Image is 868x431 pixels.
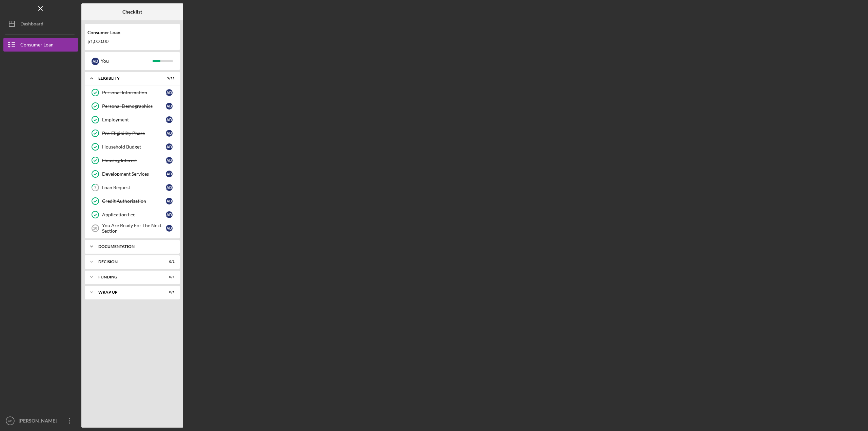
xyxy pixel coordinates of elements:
div: A D [166,198,173,204]
div: A D [166,225,173,232]
div: Credit Authorization [102,198,166,204]
div: A D [166,89,173,96]
div: A D [166,130,173,137]
div: A D [166,116,173,123]
div: Dashboard [20,17,43,32]
a: Development ServicesAD [88,167,176,181]
div: A D [166,157,173,164]
div: Loan Request [102,185,166,190]
text: AD [8,419,12,423]
div: [PERSON_NAME] [17,414,61,429]
div: Employment [102,117,166,122]
div: Pre-Eligibility Phase [102,131,166,136]
div: Application Fee [102,212,166,217]
a: EmploymentAD [88,113,176,126]
button: AD[PERSON_NAME] [3,414,78,428]
div: 9 / 11 [162,76,175,80]
tspan: 7 [94,185,97,190]
div: A D [166,171,173,177]
div: A D [166,184,173,191]
div: Eligiblity [98,76,158,80]
button: Consumer Loan [3,38,78,52]
div: 0 / 1 [162,275,175,279]
div: Decision [98,260,158,264]
div: Household Budget [102,144,166,150]
b: Checklist [122,9,142,15]
div: Funding [98,275,158,279]
div: 0 / 1 [162,260,175,264]
a: 7Loan RequestAD [88,181,176,194]
tspan: 10 [93,226,97,230]
div: Wrap up [98,290,158,294]
div: A D [166,211,173,218]
div: Documentation [98,244,171,249]
div: Personal Demographics [102,103,166,109]
a: Personal DemographicsAD [88,99,176,113]
a: Application FeeAD [88,208,176,221]
div: You Are Ready For The Next Section [102,223,166,234]
a: Credit AuthorizationAD [88,194,176,208]
a: 10You Are Ready For The Next SectionAD [88,221,176,235]
div: $1,000.00 [87,39,177,44]
div: 0 / 1 [162,290,175,294]
a: Pre-Eligibility PhaseAD [88,126,176,140]
div: Consumer Loan [20,38,54,53]
a: Personal InformationAD [88,86,176,99]
div: Development Services [102,171,166,177]
a: Household BudgetAD [88,140,176,154]
div: Personal Information [102,90,166,95]
div: Housing Interest [102,158,166,163]
button: Dashboard [3,17,78,31]
div: A D [92,58,99,65]
div: A D [166,103,173,110]
div: A D [166,143,173,150]
div: You [101,55,153,67]
div: Consumer Loan [87,30,177,35]
a: Housing InterestAD [88,154,176,167]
